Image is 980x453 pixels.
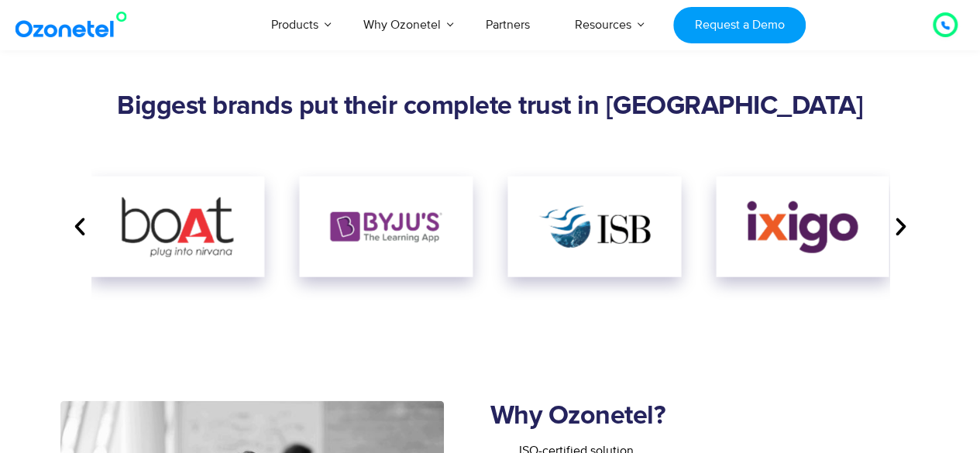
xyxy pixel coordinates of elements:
img: boat-min [122,197,234,257]
img: Byjus-min [330,212,442,243]
div: Image Carousel [91,146,889,308]
img: ISB-min [538,206,650,248]
div: 2 / 8 [91,177,265,277]
div: 5 / 8 [716,177,889,277]
div: 4 / 8 [507,177,681,277]
img: ixigo-min [747,201,858,253]
h2: Why Ozonetel? [490,401,920,432]
div: 3 / 8 [299,177,473,277]
h2: Biggest brands put their complete trust in [GEOGRAPHIC_DATA] [68,91,913,122]
a: Request a Demo [673,7,806,43]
